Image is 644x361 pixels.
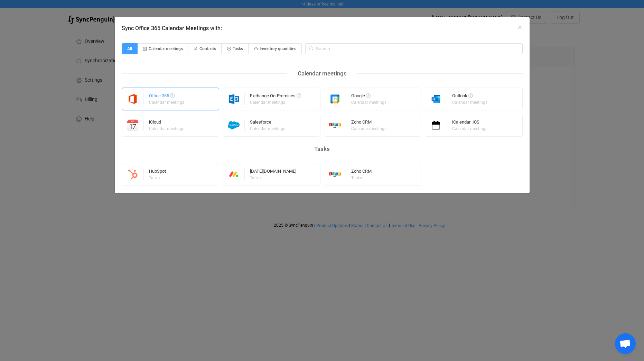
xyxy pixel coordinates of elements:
div: Calendar meetings [351,100,386,105]
div: Calendar meetings [250,127,285,131]
div: Calendar meetings [250,100,300,105]
div: Calendar meetings [452,127,487,131]
button: Close [517,24,523,31]
input: Search [305,43,523,54]
div: Tasks [149,176,165,180]
div: Exchange On-Premises [250,93,301,100]
img: icloud-calendar.png [122,119,144,131]
img: hubspot.png [122,169,144,180]
img: google.png [324,93,346,105]
div: Google [351,93,388,100]
div: Zoho CRM [351,169,372,176]
img: exchange.png [223,93,245,105]
span: Sync Office 365 Calendar Meetings with: [122,25,222,31]
div: Calendar meetings [149,100,184,105]
div: Tasks [304,144,340,154]
img: monday.png [223,169,245,180]
div: [DATE][DOMAIN_NAME] [250,169,296,176]
div: Open chat [615,333,636,354]
div: Office 365 [149,93,185,100]
img: microsoft365.png [122,93,144,105]
img: zoho-crm.png [324,119,346,131]
div: HubSpot [149,169,166,176]
div: Calendar meetings [149,127,184,131]
img: outlook.png [425,93,447,105]
div: Zoho CRM [351,120,388,127]
div: iCalendar .ICS [452,120,488,127]
div: Calendar meetings [452,100,487,105]
div: iCloud [149,120,185,127]
div: Salesforce [250,120,286,127]
div: Outlook [452,93,488,100]
div: Calendar meetings [287,68,357,79]
div: Calendar meetings [351,127,386,131]
div: Tasks [351,176,371,180]
img: icalendar.png [425,119,447,131]
img: zoho-crm.png [324,169,346,180]
div: Tasks [250,176,295,180]
div: Sync Office 365 Calendar Meetings with: [115,17,530,193]
img: salesforce.png [223,119,245,131]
